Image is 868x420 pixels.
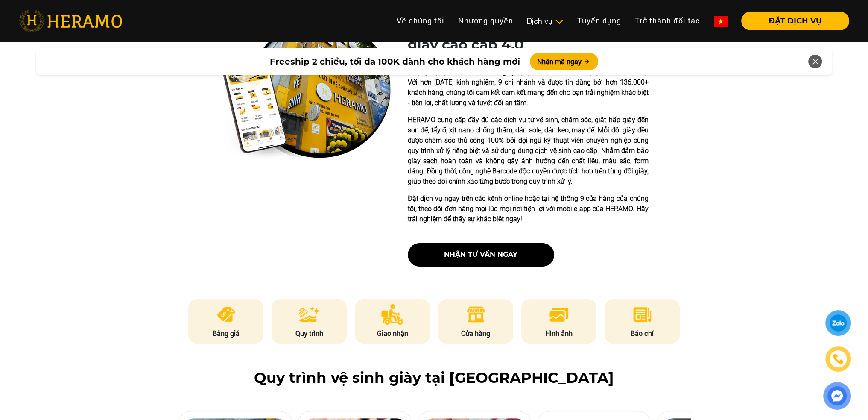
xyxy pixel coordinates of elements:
img: vn-flag.png [714,16,728,27]
button: Nhận mã ngay [530,53,598,70]
span: Freeship 2 chiều, tối đa 100K dành cho khách hàng mới [269,55,520,68]
p: Hình ảnh [521,328,596,338]
a: Tuyển dụng [570,12,628,30]
h2: Quy trình vệ sinh giày tại [GEOGRAPHIC_DATA] [19,369,849,387]
a: ĐẶT DỊCH VỤ [734,17,849,25]
p: Báo chí [605,328,680,338]
button: nhận tư vấn ngay [408,243,554,267]
p: HERAMO cung cấp đầy đủ các dịch vụ từ vệ sinh, chăm sóc, giặt hấp giày đến sơn đế, tẩy ố, xịt nan... [408,115,649,187]
img: news.png [632,304,653,325]
p: Cửa hàng [438,328,513,338]
img: pricing.png [216,304,237,325]
div: Dịch vụ [527,15,564,27]
button: ĐẶT DỊCH VỤ [741,12,849,30]
a: Trở thành đối tác [628,12,707,30]
img: heramo-quality-banner [220,21,391,161]
img: phone-icon [833,354,843,364]
img: heramo-logo.png [19,10,122,32]
p: Đặt dịch vụ ngay trên các kênh online hoặc tại hệ thống 9 cửa hàng của chúng tôi, theo dõi đơn hà... [408,194,649,224]
p: HERAMO - Thương hiệu tiên phong & dẫn đầu trong ngành vệ sinh giày, chăm sóc, spa phục hồi & sửa ... [408,57,649,108]
p: Bảng giá [188,328,263,338]
p: Quy trình [272,328,347,338]
p: Giao nhận [355,328,430,338]
img: store.png [465,304,486,325]
img: delivery.png [381,304,403,325]
a: Về chúng tôi [390,12,451,30]
a: Nhượng quyền [451,12,520,30]
img: subToggleIcon [555,18,564,26]
a: phone-icon [827,347,850,370]
img: process.png [299,304,319,325]
img: image.png [549,304,569,325]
